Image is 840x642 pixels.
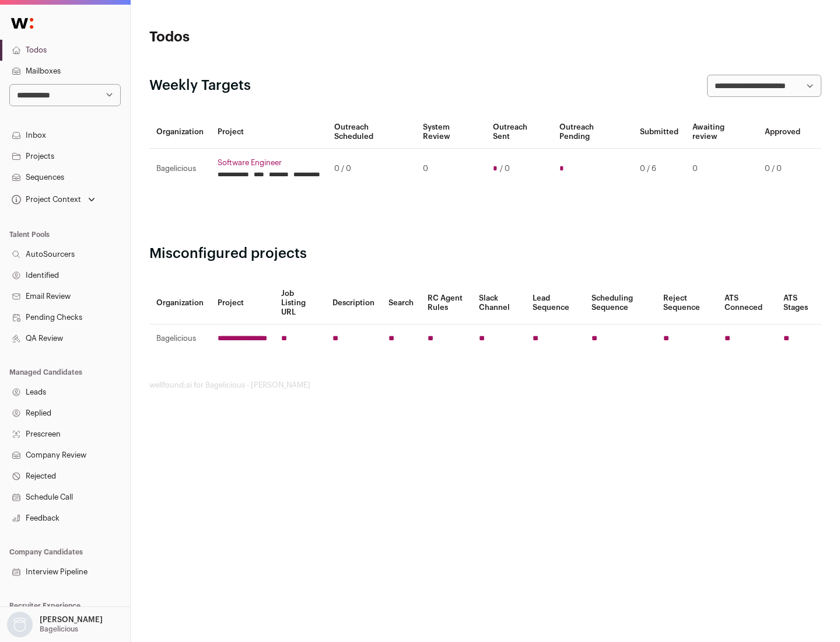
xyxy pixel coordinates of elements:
th: Description [325,282,381,325]
th: Scheduling Sequence [584,282,656,325]
div: Project Context [9,195,81,204]
th: Project [211,282,274,325]
td: 0 / 6 [633,149,685,189]
a: Software Engineer [218,158,320,168]
th: Submitted [633,116,685,149]
footer: wellfound:ai for Bagelicious - [PERSON_NAME] [149,381,821,390]
button: Open dropdown [9,191,97,208]
th: System Review [416,116,485,149]
td: Bagelicious [149,325,211,353]
th: Search [381,282,421,325]
h1: Todos [149,28,373,47]
th: Lead Sequence [526,282,584,325]
th: RC Agent Rules [421,282,471,325]
th: Organization [149,116,211,149]
th: Reject Sequence [656,282,718,325]
h2: Weekly Targets [149,76,251,95]
h2: Misconfigured projects [149,245,821,263]
td: 0 / 0 [758,149,807,189]
th: ATS Stages [776,282,821,325]
td: Bagelicious [149,149,211,189]
th: Outreach Scheduled [327,116,416,149]
th: Approved [758,116,807,149]
p: [PERSON_NAME] [40,615,103,624]
th: Job Listing URL [274,282,325,325]
th: Slack Channel [472,282,526,325]
p: Bagelicious [40,624,78,634]
th: Awaiting review [685,116,758,149]
th: ATS Conneced [717,282,776,325]
button: Open dropdown [5,612,105,637]
th: Organization [149,282,211,325]
th: Outreach Sent [486,116,553,149]
td: 0 / 0 [327,149,416,189]
span: / 0 [500,164,510,173]
img: nopic.png [7,612,33,637]
td: 0 [685,149,758,189]
td: 0 [416,149,485,189]
img: Wellfound [5,12,40,35]
th: Project [211,116,327,149]
th: Outreach Pending [552,116,632,149]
